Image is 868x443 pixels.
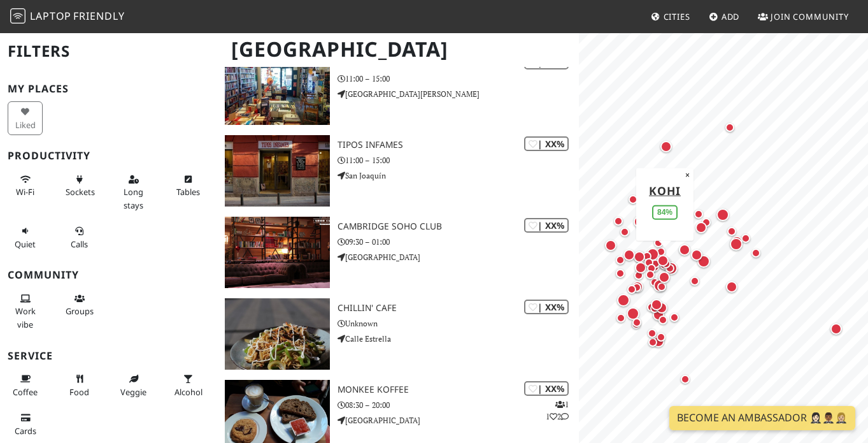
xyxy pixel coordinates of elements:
div: Map marker [658,138,674,155]
div: Map marker [656,269,672,286]
div: Map marker [631,249,648,265]
a: LaptopFriendly LaptopFriendly [10,6,125,28]
h3: Community [8,269,210,281]
button: Cards [8,407,43,441]
div: Map marker [629,317,644,332]
button: Long stays [116,169,151,215]
div: Map marker [653,330,669,345]
div: Map marker [613,252,628,268]
div: Map marker [722,120,737,135]
span: Stable Wi-Fi [16,186,34,198]
div: | XX% [524,300,569,314]
div: Map marker [644,300,659,315]
div: Map marker [631,268,646,283]
div: Map marker [602,237,619,254]
button: Wi-Fi [8,169,43,203]
a: Cities [646,5,695,28]
span: Quiet [15,238,36,250]
div: Map marker [624,305,642,323]
p: 1 1 2 [546,398,569,423]
div: Map marker [723,279,740,295]
h3: Chillin' Cafe [338,303,579,314]
div: Map marker [615,291,632,309]
div: Map marker [657,256,673,272]
button: Food [62,368,97,402]
div: Map marker [648,256,663,272]
div: Map marker [644,261,659,276]
span: Video/audio calls [71,238,88,250]
span: Veggie [120,386,146,398]
div: | XX% [524,136,569,151]
div: Map marker [699,215,714,230]
a: Become an Ambassador 🤵🏻‍♀️🤵🏾‍♂️🤵🏼‍♀️ [669,406,855,430]
h2: Filters [8,32,210,71]
div: Map marker [729,233,745,250]
span: Friendly [73,9,124,23]
div: Map marker [691,207,706,222]
div: Map marker [656,254,674,272]
span: Coffee [13,386,38,398]
a: Add [704,5,745,28]
h3: Cambridge Soho Club [338,221,579,232]
button: Calls [62,221,97,254]
h3: Service [8,350,210,362]
div: Map marker [695,252,713,270]
div: Map marker [631,213,649,231]
span: Work-friendly tables [176,186,200,198]
div: Map marker [727,235,745,253]
p: 11:00 – 15:00 [338,154,579,166]
div: Map marker [667,310,682,325]
div: Map marker [662,259,680,277]
div: Map marker [828,321,844,337]
button: Work vibe [8,288,43,335]
button: Tables [171,169,206,203]
div: Map marker [621,247,637,263]
button: Close popup [681,168,694,182]
div: Map marker [650,307,667,323]
p: [GEOGRAPHIC_DATA] [338,251,579,263]
div: Map marker [654,279,669,294]
div: Map marker [693,219,709,236]
div: Map marker [651,277,669,294]
button: Veggie [116,368,151,402]
div: | XX% [524,218,569,233]
div: Map marker [748,245,764,261]
img: Cambridge Soho Club [225,217,330,288]
div: Map marker [611,214,626,229]
h3: Productivity [8,150,210,162]
p: [GEOGRAPHIC_DATA][PERSON_NAME] [338,88,579,100]
div: Map marker [655,252,671,269]
div: Map marker [632,259,649,276]
button: Groups [62,288,97,322]
span: Add [722,11,740,22]
span: Join Community [771,11,849,22]
div: Map marker [651,235,666,251]
p: 08:30 – 20:00 [338,399,579,411]
h3: Monkee Koffee [338,384,579,395]
div: Map marker [714,206,732,224]
div: Map marker [738,231,753,246]
button: Quiet [8,221,43,254]
p: 09:30 – 01:00 [338,236,579,248]
div: Map marker [650,333,667,350]
div: Map marker [617,224,632,240]
span: Long stays [124,186,143,210]
div: Map marker [625,192,641,207]
div: Map marker [613,310,629,326]
div: Map marker [641,255,657,270]
div: Map marker [634,219,651,235]
div: Map marker [629,315,644,330]
div: Map marker [645,335,660,350]
div: Map marker [624,282,639,297]
span: People working [15,305,36,330]
span: Food [69,386,89,398]
img: Chillin' Cafe [225,298,330,370]
div: 84% [652,205,678,219]
div: Map marker [653,300,670,316]
img: LaptopFriendly [10,8,25,24]
div: Map marker [644,326,660,341]
div: Map marker [676,242,693,258]
div: | XX% [524,381,569,396]
img: La Fugitiva [225,54,330,125]
div: Map marker [678,372,693,387]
